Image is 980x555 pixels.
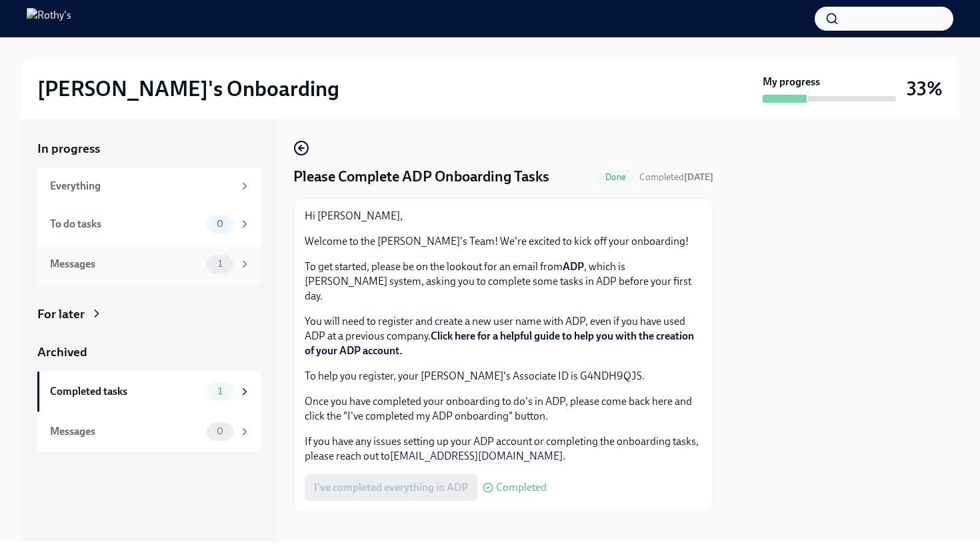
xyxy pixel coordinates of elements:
span: 1 [210,259,230,269]
span: 1 [210,386,230,396]
div: To do tasks [50,217,201,231]
h4: Please Complete ADP Onboarding Tasks [293,167,549,187]
a: Completed tasks1 [37,372,261,412]
strong: My progress [763,75,820,89]
span: October 2nd, 2025 14:14 [639,171,713,183]
h2: [PERSON_NAME]'s Onboarding [37,75,339,102]
span: 0 [209,219,231,229]
a: For later [37,306,261,323]
div: Messages [50,257,201,271]
img: Rothy's [27,8,71,29]
a: Everything [37,168,261,204]
a: To do tasks0 [37,204,261,244]
span: Completed [496,482,547,493]
a: Archived [37,344,261,361]
span: 0 [209,426,231,436]
a: In progress [37,140,261,157]
div: Messages [50,424,201,439]
a: ADP [563,260,584,273]
a: Messages0 [37,412,261,452]
p: Once you have completed your onboarding to do's in ADP, please come back here and click the "I've... [305,394,702,424]
a: Messages1 [37,244,261,284]
h3: 33% [907,77,943,101]
p: Welcome to the [PERSON_NAME]'s Team! We're excited to kick off your onboarding! [305,234,702,249]
p: You will need to register and create a new user name with ADP, even if you have used ADP at a pre... [305,314,702,358]
p: To help you register, your [PERSON_NAME]'s Associate ID is G4NDH9QJS. [305,369,702,384]
div: For later [37,306,85,323]
p: To get started, please be on the lookout for an email from , which is [PERSON_NAME] system, askin... [305,259,702,304]
span: Done [597,172,634,182]
span: Completed [639,171,713,183]
div: Everything [50,179,233,193]
div: Completed tasks [50,384,201,399]
a: Click here for a helpful guide to help you with the creation of your ADP account. [305,330,694,357]
a: [EMAIL_ADDRESS][DOMAIN_NAME] [390,450,563,462]
p: Hi [PERSON_NAME], [305,209,702,223]
strong: [DATE] [684,171,713,183]
p: If you have any issues setting up your ADP account or completing the onboarding tasks, please rea... [305,434,702,464]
